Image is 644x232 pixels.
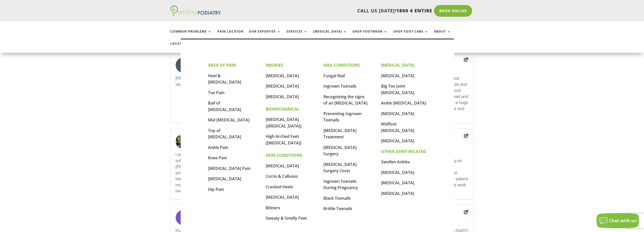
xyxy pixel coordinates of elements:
a: Blisters [266,205,280,211]
a: [MEDICAL_DATA] Surgery Costs [323,162,357,174]
a: Book Online [434,5,472,17]
a: High Arched Feet ([MEDICAL_DATA]) [266,134,301,146]
a: Fungal Nail [323,73,345,79]
a: Ingrown Toenails During Pregnancy [323,178,358,191]
a: Midfoot [MEDICAL_DATA] [381,121,414,133]
a: Recognising the signs of an [MEDICAL_DATA] [323,94,367,106]
a: [MEDICAL_DATA] [266,94,299,99]
a: [MEDICAL_DATA] Treatment [323,128,357,140]
a: [MEDICAL_DATA] Pain [208,166,251,171]
button: Chat with us [596,213,639,228]
a: Preventing Ingrown Toenails [323,111,362,123]
a: Cracked Heels [266,184,293,190]
strong: SKIN CONDITIONS [266,152,302,158]
a: Ingrown Toenails [323,83,357,89]
a: Shop Footwear [352,30,388,41]
a: Services [286,30,308,41]
a: [MEDICAL_DATA] [208,176,241,182]
a: About [434,30,451,41]
a: Corns & Calluses [266,173,298,179]
a: Big Toe Joint [MEDICAL_DATA] [381,83,414,95]
a: Black Toenails [323,195,351,201]
a: [MEDICAL_DATA] [381,111,414,116]
a: Shop Foot Care [393,30,428,41]
a: Knee Pain [208,155,227,161]
a: [MEDICAL_DATA] [381,73,414,79]
a: Pain Locator [217,30,243,41]
a: [MEDICAL_DATA] [266,73,299,79]
a: Common Problems [170,30,212,41]
strong: NAIL CONDITIONS [323,62,360,68]
p: CALL US [DATE]! [240,8,432,14]
a: Ball of [MEDICAL_DATA] [208,100,241,112]
a: Toe Pain [208,90,224,95]
a: [MEDICAL_DATA] [266,194,299,200]
p: I am so grateful, to have found Pan, I have suffered with different issues with my feet and [PERS... [176,152,263,194]
a: [MEDICAL_DATA] [381,138,414,144]
a: Heel & [MEDICAL_DATA] [208,73,241,85]
strong: INJURIES [266,62,283,68]
strong: AREA OF PAIN [208,62,236,68]
a: Ankle [MEDICAL_DATA] [381,100,426,106]
a: [MEDICAL_DATA] ([MEDICAL_DATA]) [266,117,301,129]
a: [MEDICAL_DATA] [266,83,299,89]
a: Our Expertise [249,30,281,41]
img: logo (1) [170,6,221,16]
a: [MEDICAL_DATA] [266,163,299,169]
strong: BIOMECHANICAL [266,106,300,112]
strong: [MEDICAL_DATA] [381,62,414,68]
a: [MEDICAL_DATA] [313,30,347,41]
a: Ankle Pain [208,145,228,150]
a: [MEDICAL_DATA] Surgery [323,145,357,157]
a: Swollen Ankles [381,159,410,165]
a: Sweaty & Smelly Feet [266,215,307,221]
p: [PERSON_NAME] was awesome to deal with. Very patient, helpful and easy to talk to. [176,75,263,88]
a: Top of [MEDICAL_DATA] [208,128,241,140]
strong: OTHER JOINT-RELATED [381,149,426,154]
a: Mid [MEDICAL_DATA] [208,117,250,123]
a: Entire Podiatry [170,12,221,17]
a: Hip Pain [208,187,224,192]
a: [MEDICAL_DATA] [381,170,414,175]
span: Chat with us [609,218,636,223]
a: Locations [170,42,196,53]
a: [MEDICAL_DATA] [381,191,414,196]
a: [MEDICAL_DATA] [381,180,414,186]
a: Brittle Toenails [323,206,352,211]
span: 1800 4 ENTIRE [396,8,432,14]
